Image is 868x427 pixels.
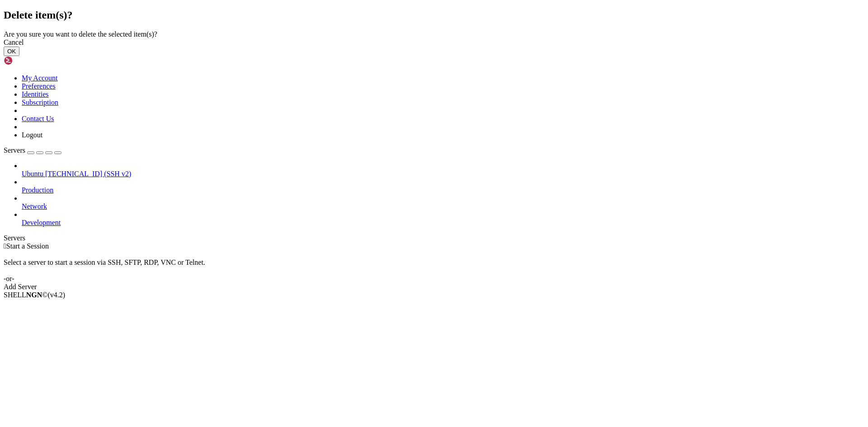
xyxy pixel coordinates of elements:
[4,242,6,250] span: 
[4,38,864,47] div: Cancel
[4,283,864,291] div: Add Server
[22,162,864,178] li: Ubuntu [TECHNICAL_ID] (SSH v2)
[6,242,49,250] span: Start a Session
[4,146,25,154] span: Servers
[4,291,65,299] span: SHELL ©
[4,56,56,65] img: Shellngn
[22,202,47,210] span: Network
[22,211,864,227] li: Development
[4,9,864,21] h2: Delete item(s)?
[22,194,864,211] li: Network
[22,99,58,106] a: Subscription
[22,170,864,178] a: Ubuntu [TECHNICAL_ID] (SSH v2)
[22,202,864,211] a: Network
[45,170,131,178] span: [TECHNICAL_ID] (SSH v2)
[4,146,61,154] a: Servers
[22,186,53,194] span: Production
[22,115,54,122] a: Contact Us
[22,219,61,226] span: Development
[4,47,19,56] button: OK
[22,131,42,139] a: Logout
[22,90,49,98] a: Identities
[4,234,864,242] div: Servers
[22,170,43,178] span: Ubuntu
[22,74,58,82] a: My Account
[22,219,864,227] a: Development
[4,30,864,38] div: Are you sure you want to delete the selected item(s)?
[4,250,864,283] div: Select a server to start a session via SSH, SFTP, RDP, VNC or Telnet. -or-
[22,82,56,90] a: Preferences
[22,178,864,194] li: Production
[26,291,42,299] b: NGN
[22,186,864,194] a: Production
[48,291,66,299] span: 4.2.0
